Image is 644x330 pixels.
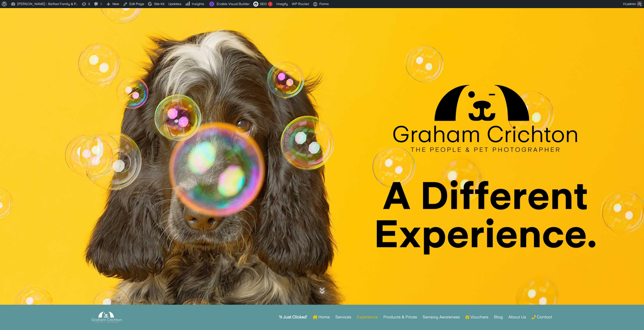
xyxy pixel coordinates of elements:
div: ! [268,2,273,6]
span: SEO [260,2,267,6]
a: Vouchers [465,307,488,327]
a: Sensory Awareness [423,307,460,327]
a: About Us [508,307,526,327]
a: ‘It Just Clicked’ [279,307,307,327]
span: Site Kit [154,2,164,6]
a: Contact [532,307,552,327]
span: admin [627,2,636,6]
a: Experience [357,307,378,327]
a: Products & Prices [383,307,417,327]
img: Graham Crichton Photography Logo - Graham Crichton - Belfast Family & Pet Photography Studio [92,310,121,324]
a: Services [335,307,351,327]
a: Home [313,307,330,327]
a: Blog [494,307,503,327]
